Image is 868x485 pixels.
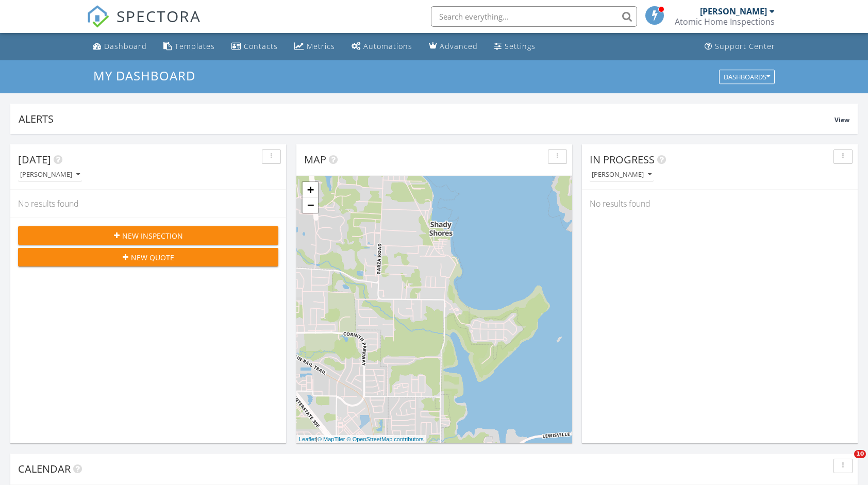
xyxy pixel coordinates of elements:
[18,168,82,182] button: [PERSON_NAME]
[590,168,654,182] button: [PERSON_NAME]
[299,436,316,442] a: Leaflet
[227,37,282,56] a: Contacts
[833,450,858,475] iframe: Intercom live chat
[131,252,174,263] span: New Quote
[724,73,770,80] div: Dashboards
[431,6,637,27] input: Search everything...
[425,37,482,56] a: Advanced
[104,41,147,51] div: Dashboard
[715,41,775,51] div: Support Center
[116,5,201,27] span: SPECTORA
[87,14,201,36] a: SPECTORA
[20,171,80,178] div: [PERSON_NAME]
[244,41,278,51] div: Contacts
[304,153,326,166] span: Map
[303,197,318,213] a: Zoom out
[18,462,71,476] span: Calendar
[490,37,540,56] a: Settings
[675,16,775,27] div: Atomic Home Inspections
[18,226,278,245] button: New Inspection
[175,41,215,51] div: Templates
[296,435,426,444] div: |
[307,41,335,51] div: Metrics
[122,230,183,241] span: New Inspection
[592,171,652,178] div: [PERSON_NAME]
[347,436,424,442] a: © OpenStreetMap contributors
[93,67,195,84] span: My Dashboard
[700,6,767,16] div: [PERSON_NAME]
[318,436,345,442] a: © MapTiler
[18,248,278,266] button: New Quote
[363,41,412,51] div: Automations
[719,70,775,84] button: Dashboards
[303,182,318,197] a: Zoom in
[10,190,286,218] div: No results found
[159,37,219,56] a: Templates
[290,37,339,56] a: Metrics
[18,153,51,166] span: [DATE]
[590,153,655,166] span: In Progress
[19,112,834,126] div: Alerts
[582,190,858,218] div: No results found
[87,5,109,28] img: The Best Home Inspection Software - Spectora
[505,41,536,51] div: Settings
[89,37,151,56] a: Dashboard
[440,41,478,51] div: Advanced
[700,37,779,56] a: Support Center
[347,37,416,56] a: Automations (Basic)
[854,450,866,458] span: 10
[834,115,849,124] span: View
